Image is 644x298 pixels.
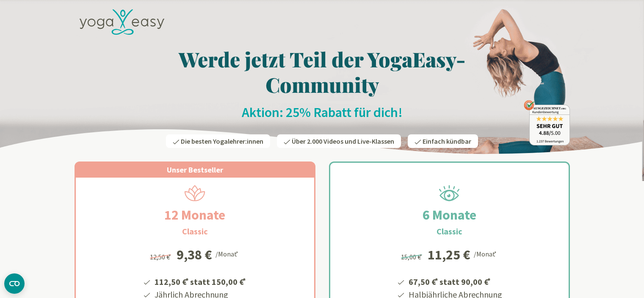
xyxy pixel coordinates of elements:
[216,248,240,259] div: /Monat
[177,248,212,262] div: 9,38 €
[401,253,423,261] span: 15,00 €
[437,225,462,238] h3: Classic
[524,100,570,145] img: ausgezeichnet_badge.png
[181,137,263,145] span: Die besten Yogalehrer:innen
[402,205,497,225] h2: 6 Monate
[182,225,208,238] h3: Classic
[167,165,223,175] span: Unser Bestseller
[144,205,246,225] h2: 12 Monate
[474,248,498,259] div: /Monat
[428,248,470,262] div: 11,25 €
[153,274,247,288] li: 112,50 € statt 150,00 €
[75,46,570,97] h1: Werde jetzt Teil der YogaEasy-Community
[150,253,172,261] span: 12,50 €
[407,274,502,288] li: 67,50 € statt 90,00 €
[292,137,394,145] span: Über 2.000 Videos und Live-Klassen
[4,273,25,294] button: CMP-Widget öffnen
[423,137,471,145] span: Einfach kündbar
[75,104,570,121] h2: Aktion: 25% Rabatt für dich!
